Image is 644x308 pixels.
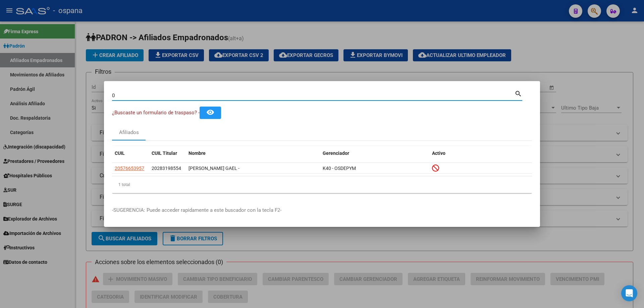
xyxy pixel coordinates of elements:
[320,146,429,161] datatable-header-cell: Gerenciador
[206,108,214,116] mat-icon: remove_red_eye
[189,165,317,172] div: [PERSON_NAME] GAEL -
[186,146,320,161] datatable-header-cell: Nombre
[432,150,445,156] span: Activo
[621,285,637,301] div: Open Intercom Messenger
[515,89,522,97] mat-icon: search
[119,129,139,136] div: Afiliados
[112,110,200,116] span: ¿Buscaste un formulario de traspaso? -
[323,166,356,171] span: K40 - OSDEPYM
[152,166,181,171] span: 20283198554
[189,150,206,156] span: Nombre
[112,146,149,161] datatable-header-cell: CUIL
[429,146,532,161] datatable-header-cell: Activo
[323,150,349,156] span: Gerenciador
[115,166,144,171] span: 20576653957
[115,150,125,156] span: CUIL
[112,206,532,214] p: -SUGERENCIA: Puede acceder rapidamente a este buscador con la tecla F2-
[149,146,186,161] datatable-header-cell: CUIL Titular
[152,150,177,156] span: CUIL Titular
[112,176,532,193] div: 1 total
